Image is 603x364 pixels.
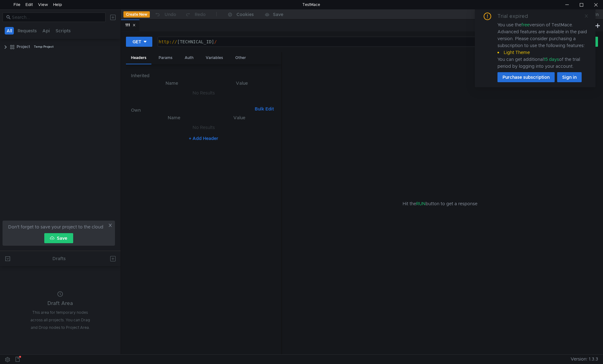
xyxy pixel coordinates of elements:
[154,52,177,64] div: Params
[126,37,152,47] button: GET
[207,79,276,87] th: Value
[557,72,582,82] button: Sign in
[136,79,208,87] th: Name
[273,12,283,17] div: Save
[207,114,271,121] th: Value
[126,52,151,64] div: Headers
[236,11,254,18] div: Cookies
[193,90,215,96] nz-embed-empty: No Results
[497,49,588,56] li: Light Theme
[52,255,66,262] div: Drafts
[181,10,210,19] button: Redo
[133,38,141,45] div: GET
[193,125,215,130] nz-embed-empty: No Results
[497,72,555,82] button: Purchase subscription
[131,106,252,114] h6: Own
[150,10,181,19] button: Undo
[403,200,477,207] span: Hit the button to get a response
[34,42,54,51] div: Temp Project
[497,21,588,70] div: You use the version of TestMace. Advanced features are available in the paid version. Please cons...
[125,22,136,29] div: 111
[416,201,426,206] span: RUN
[521,22,530,28] span: free
[571,355,598,364] span: Version: 1.3.3
[54,27,73,35] button: Scripts
[230,52,251,64] div: Other
[41,27,52,35] button: Api
[12,14,102,21] input: Search...
[180,52,198,64] div: Auth
[186,135,221,142] button: + Add Header
[497,56,588,70] div: You can get additional of the trial period by logging into your account.
[44,233,73,243] button: Save
[544,56,559,62] span: 15 days
[8,223,103,231] span: Don't forget to save your project to the cloud
[252,105,276,113] button: Bulk Edit
[17,42,30,51] div: Project
[497,13,535,20] div: Trial expired
[123,11,150,18] button: Create New
[165,11,176,18] div: Undo
[131,72,276,79] h6: Inherited
[16,27,39,35] button: Requests
[195,11,206,18] div: Redo
[201,52,228,64] div: Variables
[5,27,14,35] button: All
[141,114,207,121] th: Name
